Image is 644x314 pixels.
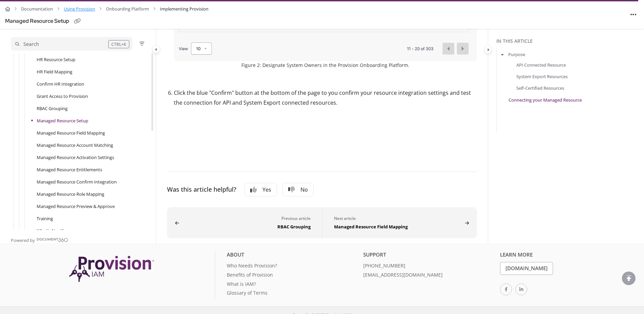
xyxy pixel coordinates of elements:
[108,40,129,48] div: CTRL+K
[37,117,88,124] a: Managed Resource Setup
[37,81,84,87] a: Confirm HR Integration
[500,251,632,262] div: Learn More
[227,262,358,271] a: Who Needs Provision?
[167,207,322,238] button: RBAC Grouping
[160,4,208,14] span: Implementing Provision
[5,16,69,26] div: Managed Resource Setup
[37,166,102,173] a: Managed Resource Entitlements
[628,9,639,20] button: Article more options
[227,280,358,290] a: What is IAM?
[11,37,132,51] button: Search
[516,85,564,91] a: Self-Certified Resources
[244,183,277,196] button: Yes
[21,4,53,14] a: Documentation
[500,262,553,275] a: [DOMAIN_NAME]
[69,256,154,282] img: Provision IAM Onboarding Platform
[282,183,314,196] button: No
[496,37,641,45] div: In this article
[11,237,35,244] span: Powered by
[138,40,146,48] button: Filter
[227,289,358,298] a: Glossary of Terms
[37,68,72,75] a: HR Field Mapping
[37,227,63,234] a: What's Next?
[37,178,117,185] a: Managed Resource Confirm Integration
[37,203,115,210] a: Managed Resource Preview & Approve
[182,222,311,230] div: RBAC Grouping
[509,96,582,103] a: Connecting your Managed Resource
[499,51,505,58] button: arrow
[622,272,636,285] div: scroll to top
[37,105,68,112] a: RBAC Grouping
[37,142,113,149] a: Managed Resource Account Matching
[484,46,492,54] button: Category toggle
[363,262,495,271] a: [PHONE_NUMBER]
[322,207,477,238] button: Managed Resource Field Mapping
[106,4,149,14] a: Onboarding Platform
[37,93,88,100] a: Grant Access to Provision
[37,191,104,197] a: Managed Resource Role Mapping
[11,235,68,244] a: Powered by Document360 - opens in a new tab
[64,4,95,14] a: Using Provision
[508,51,525,58] a: Purpose
[37,154,114,161] a: Managed Resource Activation Settings
[516,73,568,80] a: System Export Resources
[37,215,53,222] a: Training
[37,129,105,136] a: Managed Resource Field Mapping
[5,4,10,14] a: Home
[174,61,477,71] span: Figure 2: Designate System Owners in the Provision Onboarding Platform.
[227,271,358,280] a: Benefits of Provision
[72,16,83,27] button: Copy link of
[516,62,566,68] a: API Connected Resource
[363,271,495,280] a: [EMAIL_ADDRESS][DOMAIN_NAME]
[334,222,463,230] div: Managed Resource Field Mapping
[152,45,160,53] button: Category toggle
[334,215,463,222] div: Next article
[167,185,236,194] div: Was this article helpful?
[227,251,358,262] div: About
[174,88,477,108] li: Click the blue "Confirm" button at the bottom of the page to you confirm your resource integratio...
[182,215,311,222] div: Previous article
[37,238,68,242] img: Document360
[23,40,39,48] div: Search
[37,56,75,63] a: HR Resource Setup
[363,251,495,262] div: Support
